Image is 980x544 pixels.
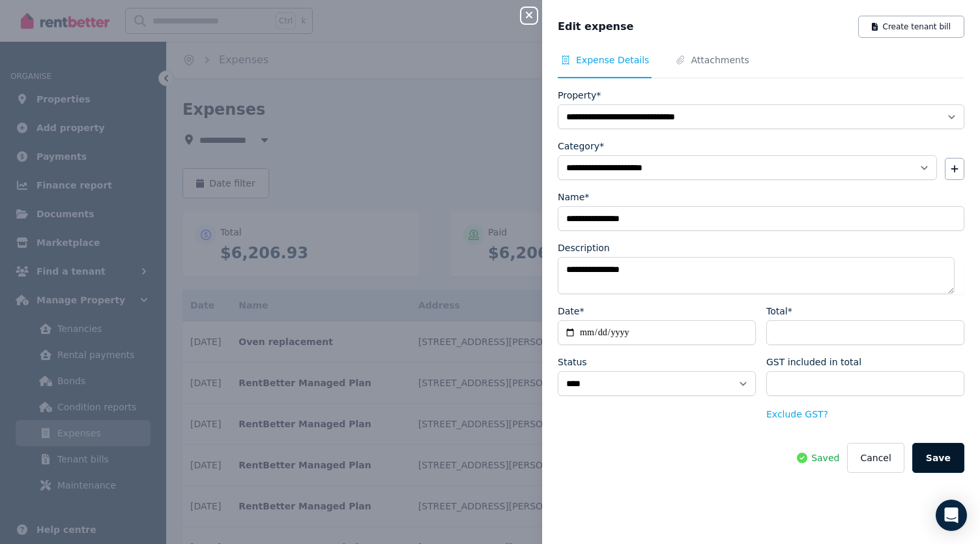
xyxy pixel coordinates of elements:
label: GST included in total [766,355,861,369]
label: Category* [558,140,604,153]
div: Open Intercom Messenger [936,500,967,531]
nav: Tabs [558,53,964,78]
span: Expense Details [576,53,649,67]
button: Create tenant bill [858,16,964,38]
span: Edit expense [558,19,633,35]
label: Status [558,355,587,369]
label: Total* [766,305,792,318]
span: Attachments [691,53,749,67]
label: Property* [558,89,601,102]
span: Saved [811,451,839,464]
button: Save [912,443,964,473]
button: Cancel [847,443,904,473]
button: Exclude GST? [766,408,828,421]
label: Name* [558,190,589,204]
label: Date* [558,305,584,318]
label: Description [558,241,610,254]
